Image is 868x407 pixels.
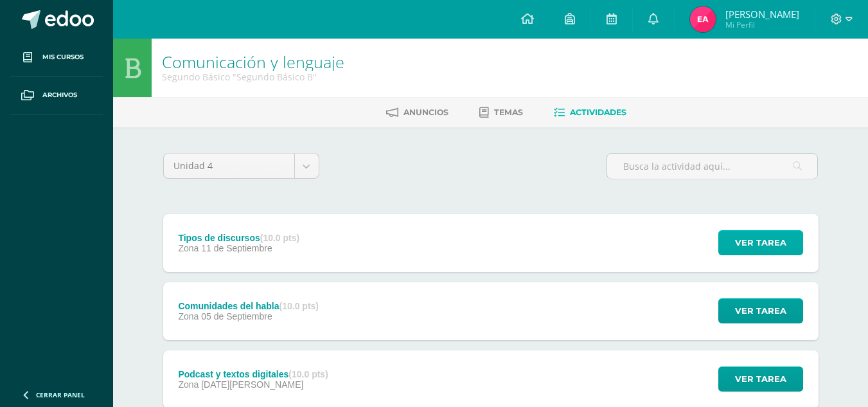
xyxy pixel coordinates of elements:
a: Actividades [554,102,626,123]
span: Temas [494,107,523,117]
span: Ver tarea [735,299,786,323]
a: Archivos [10,77,103,114]
strong: (10.0 pts) [279,301,319,311]
a: Unidad 4 [164,154,319,178]
button: Ver tarea [718,298,803,323]
div: Segundo Básico 'Segundo Básico B' [162,71,344,83]
a: Anuncios [386,102,448,123]
h1: Comunicación y lenguaje [162,53,344,71]
span: Actividades [570,107,626,117]
span: Mis cursos [42,52,84,62]
button: Ver tarea [718,366,803,392]
span: [PERSON_NAME] [725,8,799,21]
input: Busca la actividad aquí... [607,154,817,179]
span: 05 de Septiembre [201,311,272,321]
span: 11 de Septiembre [201,243,272,253]
span: Mi Perfil [725,19,799,30]
span: Ver tarea [735,367,786,391]
img: 1ba90ec49d531363c84e6ac299fcfeea.png [690,6,716,32]
a: Comunicación y lenguaje [162,51,344,73]
strong: (10.0 pts) [288,369,328,379]
div: Comunidades del habla [178,301,319,311]
span: Anuncios [403,107,448,117]
span: Zona [178,243,199,253]
span: Cerrar panel [36,390,85,399]
span: Unidad 4 [173,154,285,178]
div: Tipos de discursos [178,233,299,243]
span: Archivos [42,90,77,100]
span: Zona [178,311,199,321]
strong: (10.0 pts) [260,233,299,243]
button: Ver tarea [718,230,803,255]
span: [DATE][PERSON_NAME] [201,379,303,390]
span: Ver tarea [735,231,786,255]
a: Mis cursos [10,39,103,77]
div: Podcast y textos digitales [178,369,328,379]
span: Zona [178,379,199,390]
a: Temas [479,102,523,123]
